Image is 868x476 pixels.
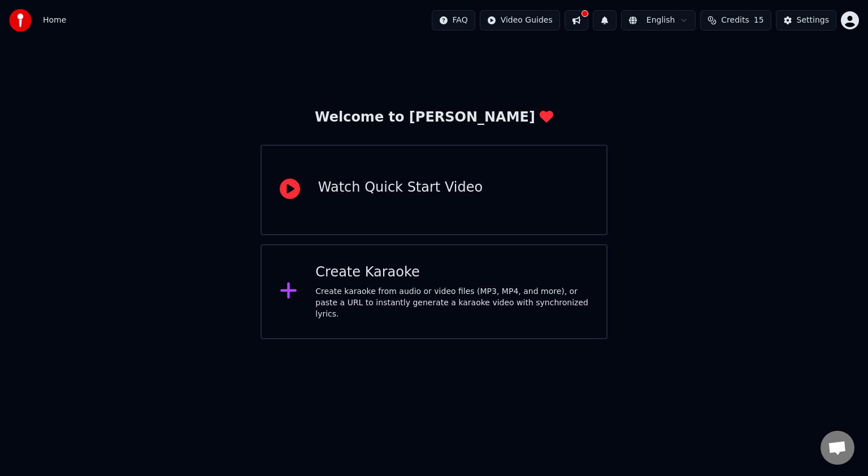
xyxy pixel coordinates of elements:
button: Settings [776,10,836,31]
img: youka [9,9,32,32]
button: FAQ [432,10,475,31]
nav: breadcrumb [43,15,66,26]
span: 15 [754,15,764,26]
div: Watch Quick Start Video [318,179,483,197]
div: Create karaoke from audio or video files (MP3, MP4, and more), or paste a URL to instantly genera... [315,286,588,320]
button: Credits15 [700,10,771,31]
div: Welcome to [PERSON_NAME] [315,109,553,127]
div: Create Karaoke [315,263,588,282]
button: Video Guides [480,10,560,31]
div: Settings [797,15,829,26]
div: Open chat [821,431,854,465]
span: Home [43,15,66,26]
span: Credits [721,15,749,26]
